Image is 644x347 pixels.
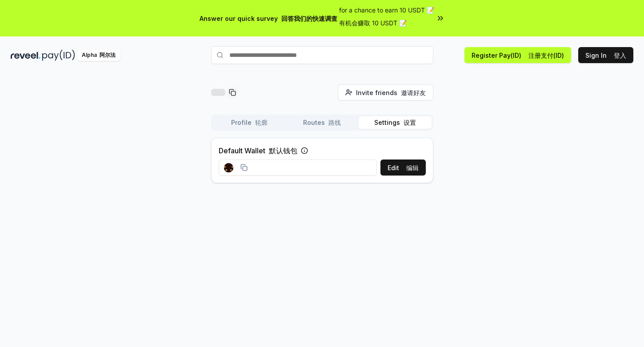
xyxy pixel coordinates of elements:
font: 回答我们的快速调查 [281,15,337,22]
span: for a chance to earn 10 USDT 📝 [339,5,434,31]
label: Default Wallet [219,145,297,156]
button: Edit 编辑 [380,160,426,175]
span: Invite friends [356,88,426,97]
button: Invite friends 邀请好友 [338,84,433,100]
font: 编辑 [406,164,419,172]
span: Answer our quick survey [200,14,337,23]
font: 登入 [614,52,626,59]
button: Settings [359,116,432,129]
font: 设置 [404,119,416,126]
button: Routes [286,116,359,129]
font: 阿尔法 [100,52,116,58]
font: 路线 [328,119,341,126]
button: Sign In 登入 [578,47,633,63]
font: 注册支付(ID) [528,52,564,59]
button: Profile [213,116,286,129]
font: 默认钱包 [269,146,297,155]
img: pay_id [42,50,75,61]
font: 有机会赚取 10 USDT 📝 [339,19,407,27]
div: Alpha [77,50,120,61]
img: reveel_dark [11,50,40,61]
font: 邀请好友 [401,89,426,96]
font: 轮廓 [255,119,268,126]
button: Register Pay(ID) 注册支付(ID) [464,47,571,63]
